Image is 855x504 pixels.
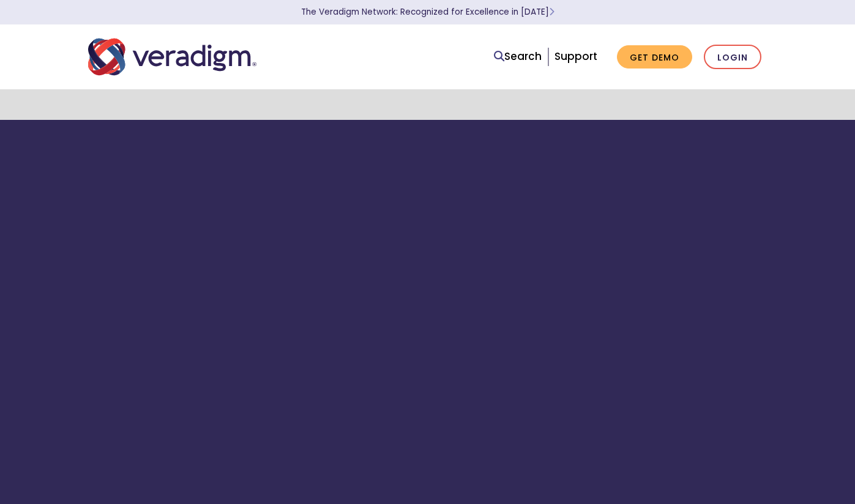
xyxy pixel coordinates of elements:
[617,45,692,69] a: Get Demo
[549,6,554,18] span: Learn More
[494,48,542,65] a: Search
[554,49,597,64] a: Support
[704,45,761,70] a: Login
[88,37,256,77] img: Veradigm logo
[301,6,554,18] a: The Veradigm Network: Recognized for Excellence in [DATE]Learn More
